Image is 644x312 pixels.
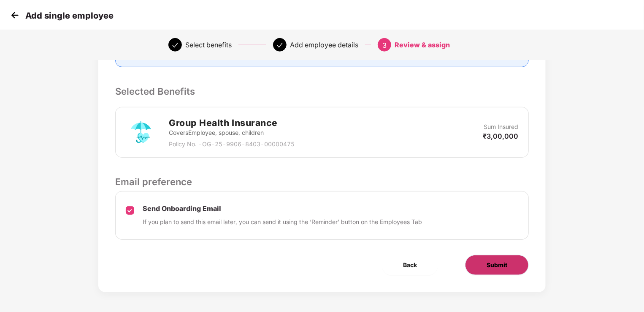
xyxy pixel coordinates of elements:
p: Sum Insured [484,122,518,131]
span: 3 [382,41,387,49]
span: Submit [487,260,507,270]
span: Back [403,260,417,270]
p: If you plan to send this email later, you can send it using the ‘Reminder’ button on the Employee... [143,217,422,227]
div: Review & assign [395,38,450,52]
p: Email preference [115,175,529,189]
p: Covers Employee, spouse, children [169,128,295,137]
img: svg+xml;base64,PHN2ZyB4bWxucz0iaHR0cDovL3d3dy53My5vcmcvMjAwMC9zdmciIHdpZHRoPSI3MiIgaGVpZ2h0PSI3Mi... [126,117,156,148]
p: Policy No. - OG-25-9906-8403-00000475 [169,140,295,149]
span: check [276,42,283,49]
button: Submit [465,255,529,275]
span: check [172,42,179,49]
p: Send Onboarding Email [143,204,422,213]
div: Select benefits [185,38,232,52]
div: Add employee details [290,38,358,52]
p: ₹3,00,000 [483,131,518,141]
p: Selected Benefits [115,84,529,99]
p: Add single employee [25,11,114,21]
button: Back [382,255,438,275]
h2: Group Health Insurance [169,116,295,130]
img: svg+xml;base64,PHN2ZyB4bWxucz0iaHR0cDovL3d3dy53My5vcmcvMjAwMC9zdmciIHdpZHRoPSIzMCIgaGVpZ2h0PSIzMC... [8,9,21,22]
